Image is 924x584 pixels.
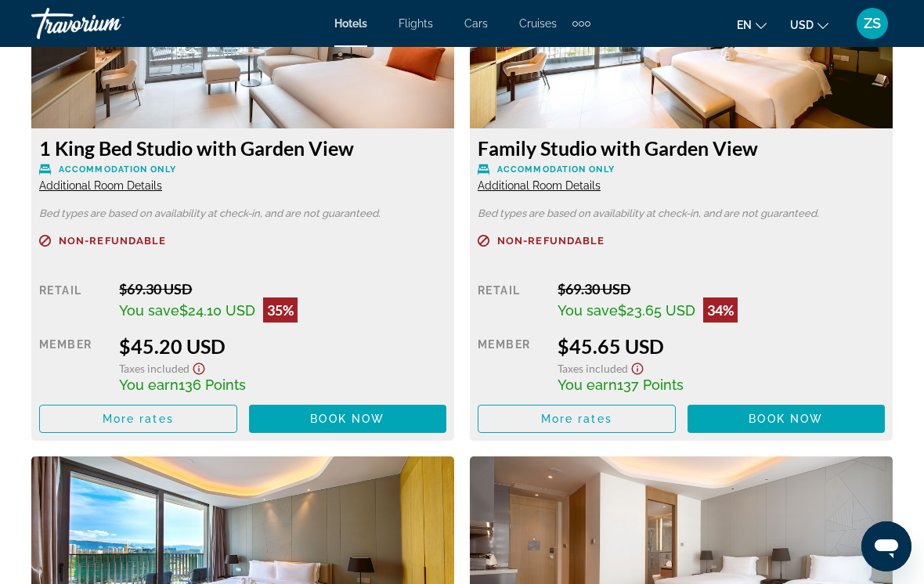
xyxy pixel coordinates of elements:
[31,3,188,44] a: Travorium
[478,405,676,433] button: More rates
[558,377,617,393] span: You earn
[497,164,615,175] span: Accommodation Only
[119,362,189,375] span: Taxes included
[478,334,546,393] div: Member
[478,208,885,219] p: Bed types are based on availability at check-in, and are not guaranteed.
[852,7,893,40] button: User Menu
[478,179,601,192] span: Additional Room Details
[59,164,176,175] span: Accommodation Only
[179,377,246,393] span: 136 Points
[119,377,179,393] span: You earn
[334,17,367,30] a: Hotels
[737,13,767,36] button: Change language
[558,362,628,375] span: Taxes included
[39,334,107,393] div: Member
[263,297,298,323] div: 35%
[478,280,546,323] div: Retail
[617,377,684,393] span: 137 Points
[541,413,612,425] span: More rates
[618,302,695,319] span: $23.65 USD
[790,13,828,36] button: Change currency
[519,17,557,30] a: Cruises
[310,413,384,425] span: Book now
[39,280,107,323] div: Retail
[572,11,590,36] button: Extra navigation items
[558,334,885,358] div: $45.65 USD
[737,19,752,31] span: en
[749,413,823,425] span: Book now
[790,19,814,31] span: USD
[189,358,208,376] button: Show Taxes and Fees disclaimer
[39,208,446,219] p: Bed types are based on availability at check-in, and are not guaranteed.
[688,405,886,433] button: Book now
[39,405,237,433] button: More rates
[39,136,446,160] h3: 1 King Bed Studio with Garden View
[861,521,911,571] iframe: Кнопка запуска окна обмена сообщениями
[249,405,447,433] button: Book now
[558,302,618,319] span: You save
[59,236,166,246] span: Non-refundable
[497,236,605,246] span: Non-refundable
[119,302,179,319] span: You save
[864,16,881,31] span: ZS
[558,280,885,297] div: $69.30 USD
[628,358,647,376] button: Show Taxes and Fees disclaimer
[179,302,255,319] span: $24.10 USD
[478,136,885,160] h3: Family Studio with Garden View
[464,17,488,30] a: Cars
[119,334,446,358] div: $45.20 USD
[399,17,433,30] a: Flights
[119,280,446,297] div: $69.30 USD
[703,297,738,323] div: 34%
[103,413,174,425] span: More rates
[39,179,162,192] span: Additional Room Details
